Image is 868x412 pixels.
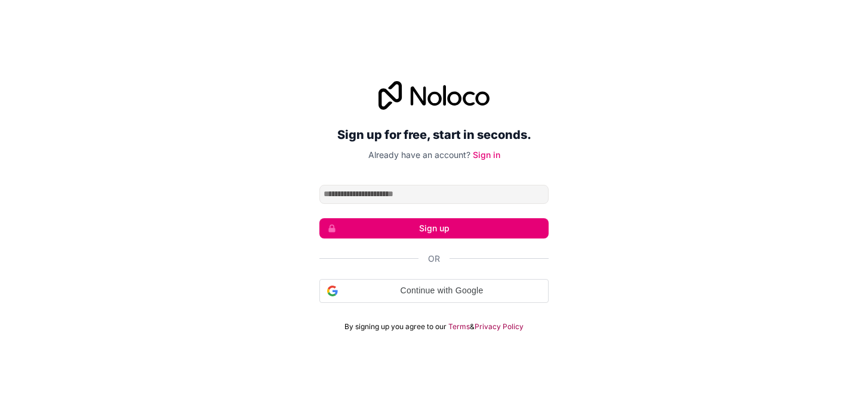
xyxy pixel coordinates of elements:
[319,185,549,204] input: Email address
[470,322,475,332] span: &
[368,150,470,160] span: Already have an account?
[344,322,447,332] span: By signing up you agree to our
[343,284,541,297] span: Continue with Google
[319,279,549,303] div: Continue with Google
[319,124,549,145] h2: Sign up for free, start in seconds.
[448,322,470,332] a: Terms
[473,150,500,160] a: Sign in
[475,322,524,332] a: Privacy Policy
[428,253,440,265] span: Or
[319,218,549,238] button: Sign up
